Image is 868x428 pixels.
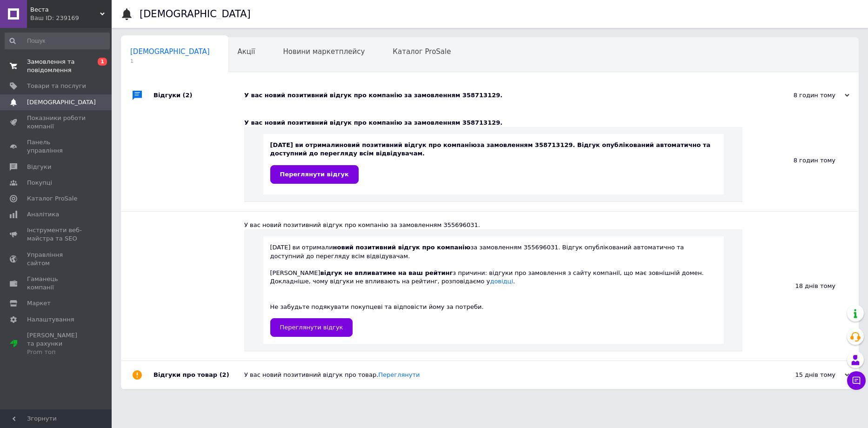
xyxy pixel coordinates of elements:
div: У вас новий позитивний відгук про товар. [244,371,756,379]
span: Управління сайтом [27,251,86,267]
a: Переглянути відгук [270,318,353,337]
a: Переглянути [378,371,420,378]
span: [DEMOGRAPHIC_DATA] [130,47,210,56]
span: Маркет [27,299,51,308]
div: [DATE] ви отримали за замовленням 358713129. Відгук опублікований автоматично та доступний до пер... [270,141,717,183]
div: [DATE] ви отримали за замовленням 355696031. Відгук опублікований автоматично та доступний до пер... [270,243,717,337]
span: Налаштування [27,315,74,324]
span: Переглянути відгук [280,324,343,331]
div: 8 годин тому [756,91,849,100]
div: 18 днів тому [742,212,859,361]
b: відгук не впливатиме на ваш рейтинг [320,269,453,276]
span: 1 [130,58,210,65]
span: Товари та послуги [27,82,86,90]
div: Ваш ID: 239169 [30,14,112,22]
span: Аналітика [27,210,59,219]
div: [PERSON_NAME] з причини: відгуки про замовлення з сайту компанії, що має зовнішній домен. [270,269,717,277]
a: Переглянути відгук [270,165,359,184]
div: Відгуки [154,81,244,109]
div: У вас новий позитивний відгук про компанію за замовленням 358713129. [244,119,742,127]
h1: [DEMOGRAPHIC_DATA] [140,8,251,20]
span: Показники роботи компанії [27,114,86,131]
span: 1 [98,58,107,66]
div: Докладніше, чому відгуки не впливають на рейтинг, розповідаємо у . [270,277,717,286]
div: 8 годин тому [742,109,859,211]
span: Каталог ProSale [27,194,77,203]
div: У вас новий позитивний відгук про компанію за замовленням 358713129. [244,91,756,100]
input: Пошук [5,33,110,49]
span: [DEMOGRAPHIC_DATA] [27,98,96,107]
span: Відгуки [27,163,51,171]
span: Веста [30,6,100,14]
span: Каталог ProSale [393,47,451,56]
b: новий позитивний відгук про компанію [339,141,477,148]
span: Гаманець компанії [27,275,86,292]
div: Не забудьте подякувати покупцеві та відповісти йому за потреби. [270,303,717,311]
span: (2) [220,371,229,378]
span: [PERSON_NAME] та рахунки [27,331,86,357]
button: Чат з покупцем [847,371,866,390]
div: Prom топ [27,348,86,356]
span: Замовлення та повідомлення [27,58,86,74]
div: У вас новий позитивний відгук про компанію за замовленням 355696031. [244,221,742,229]
span: Панель управління [27,138,86,155]
span: Покупці [27,179,52,187]
a: довідці [490,278,513,285]
b: новий позитивний відгук про компанію [333,244,471,251]
span: Акції [238,47,255,56]
span: (2) [183,92,193,99]
div: 15 днів тому [756,371,849,379]
span: Новини маркетплейсу [283,47,365,56]
div: Відгуки про товар [154,361,244,389]
span: Переглянути відгук [280,171,349,178]
span: Інструменти веб-майстра та SEO [27,226,86,243]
